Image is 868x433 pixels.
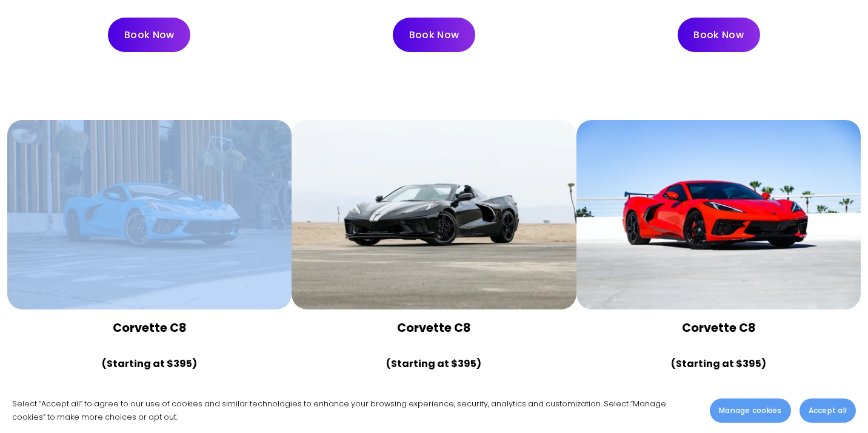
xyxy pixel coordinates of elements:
[397,320,470,336] strong: Corvette C8
[12,397,698,425] p: Select “Accept all” to agree to our use of cookies and similar technologies to enhance your brows...
[800,398,856,423] button: Accept all
[113,320,186,336] strong: Corvette C8
[809,405,847,416] span: Accept all
[682,320,755,336] strong: Corvette C8
[393,18,475,52] a: Book Now
[386,357,481,371] strong: (Starting at $395)
[102,357,197,371] strong: (Starting at $395)
[710,398,790,423] button: Manage cookies
[671,357,766,371] strong: (Starting at $395)
[292,120,576,309] button: Sport Cars For Rent in Los Angeles
[678,18,760,52] a: Book Now
[719,405,781,416] span: Manage cookies
[108,18,190,52] a: Book Now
